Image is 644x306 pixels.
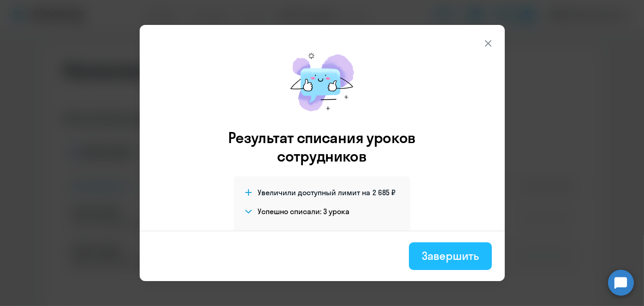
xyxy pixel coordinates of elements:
[281,43,364,121] img: mirage-message.png
[409,242,491,270] button: Завершить
[216,128,429,165] h3: Результат списания уроков сотрудников
[258,187,370,198] span: Увеличили доступный лимит на
[422,248,479,263] div: Завершить
[372,187,396,198] span: 2 685 ₽
[258,206,349,216] h4: Успешно списали: 3 урока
